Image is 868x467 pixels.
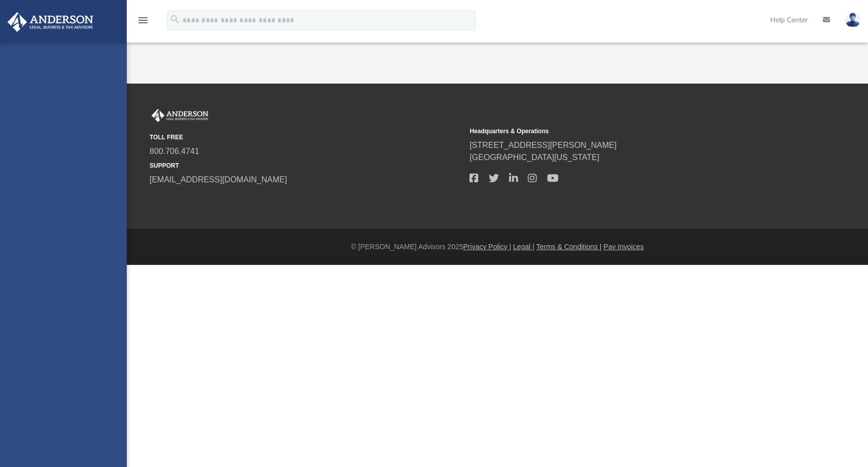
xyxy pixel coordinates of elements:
[150,161,462,170] small: SUPPORT
[137,19,149,26] a: menu
[150,133,462,142] small: TOLL FREE
[469,127,782,136] small: Headquarters & Operations
[469,153,599,162] a: [GEOGRAPHIC_DATA][US_STATE]
[169,14,180,25] i: search
[513,243,534,251] a: Legal |
[127,242,868,252] div: © [PERSON_NAME] Advisors 2025
[150,147,199,155] a: 800.706.4741
[150,109,210,122] img: Anderson Advisors Platinum Portal
[469,141,617,149] a: [STREET_ADDRESS][PERSON_NAME]
[137,14,149,26] i: menu
[5,12,96,32] img: Anderson Advisors Platinum Portal
[845,13,860,27] img: User Pic
[463,243,512,251] a: Privacy Policy |
[150,175,287,184] a: [EMAIL_ADDRESS][DOMAIN_NAME]
[603,243,643,251] a: Pay Invoices
[536,243,602,251] a: Terms & Conditions |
